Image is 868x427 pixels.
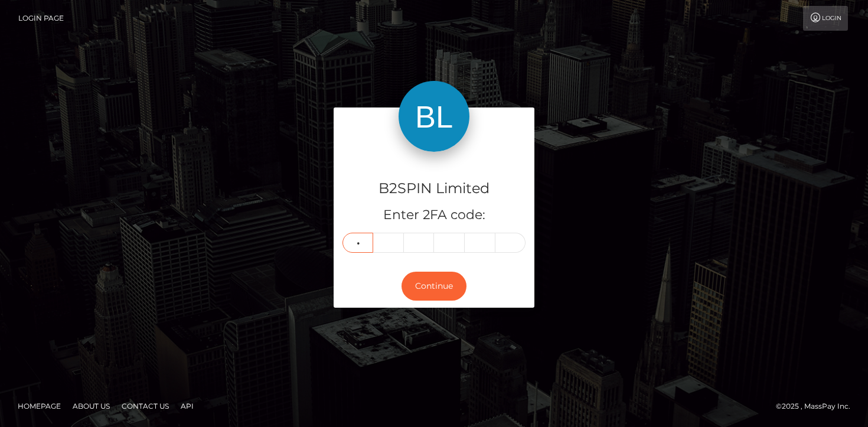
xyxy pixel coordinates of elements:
[117,397,174,415] a: Contact Us
[342,178,526,199] h4: B2SPIN Limited
[176,397,198,415] a: API
[68,397,115,415] a: About Us
[342,206,526,224] h5: Enter 2FA code:
[13,397,66,415] a: Homepage
[399,81,469,152] img: B2SPIN Limited
[803,6,848,31] a: Login
[402,272,466,301] button: Continue
[18,6,64,31] a: Login Page
[776,400,859,413] div: © 2025 , MassPay Inc.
